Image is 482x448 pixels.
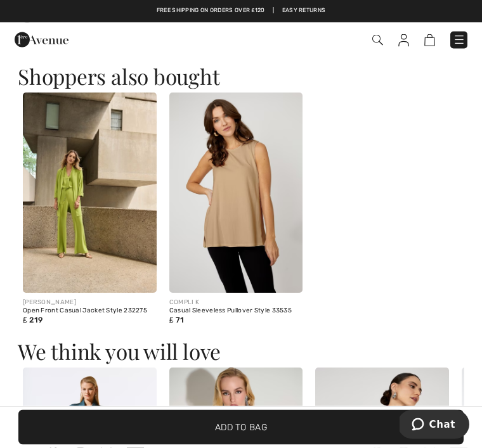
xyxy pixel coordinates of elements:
[398,34,409,47] img: My Info
[169,298,303,308] div: COMPLI K
[169,93,303,293] img: Casual Sleeveless Pullover Style 33535
[273,6,274,15] span: |
[23,316,42,325] span: ₤ 219
[18,342,464,362] h3: We think you will love
[157,6,265,15] a: Free shipping on orders over ₤120
[23,298,157,308] div: [PERSON_NAME]
[169,308,303,316] div: Casual Sleeveless Pullover Style 33535
[424,34,435,46] img: Shopping Bag
[282,6,326,15] a: Easy Returns
[453,34,466,46] img: Menu
[372,35,383,46] img: Search
[15,27,68,53] img: 1ère Avenue
[18,67,464,87] h3: Shoppers also bought
[400,410,469,442] iframe: Opens a widget where you can chat to one of our agents
[23,93,157,293] img: Open Front Casual Jacket Style 232275
[18,410,464,445] button: Add to Bag
[169,316,185,325] span: ₤ 71
[215,421,267,434] span: Add to Bag
[15,34,68,45] a: 1ère Avenue
[23,308,157,316] div: Open Front Casual Jacket Style 232275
